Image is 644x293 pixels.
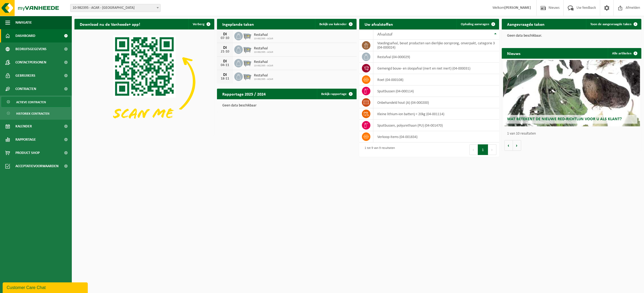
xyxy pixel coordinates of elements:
a: Wat betekent de nieuwe RED-richtlijn voor u als klant? [503,60,640,126]
h2: Uw afvalstoffen [359,19,398,29]
p: Geen data beschikbaar [222,104,352,107]
a: Historiek contracten [1,108,70,118]
p: Geen data beschikbaar. [507,34,636,38]
div: 04-11 [220,63,230,67]
button: Volgende [513,140,521,151]
td: verkoop items (04-001834) [373,131,499,143]
span: Restafval [254,33,273,37]
a: Actieve contracten [1,97,70,107]
span: Kalender [15,120,32,133]
h2: Ingeplande taken [217,19,259,29]
div: DI [220,59,230,63]
button: Next [488,144,496,155]
img: WB-2500-GAL-GY-01 [243,72,252,81]
button: Verberg [189,19,214,29]
div: 1 tot 9 van 9 resultaten [362,144,395,156]
td: spuitbussen, polyurethaan (PU) (04-001470) [373,120,499,131]
span: Product Shop [15,146,40,160]
h2: Download nu de Vanheede+ app! [74,19,145,29]
button: Previous [469,144,478,155]
div: 21-10 [220,50,230,54]
span: Afvalstof [377,32,392,37]
span: Contactpersonen [15,56,46,69]
div: DI [220,46,230,50]
strong: [PERSON_NAME] [504,6,531,10]
div: 07-10 [220,36,230,40]
td: voedingsafval, bevat producten van dierlijke oorsprong, onverpakt, categorie 3 (04-000024) [373,40,499,51]
span: 10-982395 - ACAR [254,78,273,81]
td: roet (04-000108) [373,74,499,85]
span: 10-982395 - ACAR - SINT-NIKLAAS [70,4,160,12]
td: gemengd bouw- en sloopafval (inert en niet inert) (04-000031) [373,63,499,74]
span: Verberg [193,23,204,26]
div: DI [220,32,230,36]
span: 10-982395 - ACAR [254,51,273,54]
div: 18-11 [220,77,230,81]
span: Historiek contracten [16,109,49,119]
a: Alle artikelen [608,48,641,59]
div: DI [220,73,230,77]
span: Gebruikers [15,69,35,82]
span: Rapportage [15,133,36,146]
span: Restafval [254,60,273,64]
span: Restafval [254,74,273,78]
a: Ophaling aanvragen [457,19,499,29]
td: restafval (04-000029) [373,51,499,63]
td: kleine lithium-ion batterij < 20kg (04-001114) [373,108,499,120]
span: Ophaling aanvragen [461,23,489,26]
span: Toon de aangevraagde taken [590,23,632,26]
span: Actieve contracten [16,97,46,107]
td: onbehandeld hout (A) (04-000200) [373,97,499,108]
img: Download de VHEPlus App [74,29,214,134]
span: Bekijk uw kalender [319,23,347,26]
span: Bedrijfsgegevens [15,42,47,56]
span: Navigatie [15,16,32,29]
p: 1 van 10 resultaten [507,132,639,136]
span: 10-982395 - ACAR [254,37,273,40]
span: 10-982395 - ACAR - SINT-NIKLAAS [70,4,161,12]
button: 1 [478,144,488,155]
img: WB-2500-GAL-GY-01 [243,45,252,54]
span: Contracten [15,82,36,96]
h2: Rapportage 2025 / 2024 [217,89,271,99]
img: WB-2500-GAL-GY-01 [243,31,252,40]
span: Restafval [254,46,273,51]
span: Acceptatievoorwaarden [15,160,58,173]
span: 10-982395 - ACAR [254,64,273,67]
a: Bekijk uw kalender [315,19,356,29]
a: Toon de aangevraagde taken [586,19,641,29]
td: spuitbussen (04-000114) [373,85,499,97]
span: Wat betekent de nieuwe RED-richtlijn voor u als klant? [507,117,622,121]
img: WB-2500-GAL-GY-01 [243,58,252,67]
button: Vorige [504,140,513,151]
a: Bekijk rapportage [317,89,356,99]
span: Dashboard [15,29,35,42]
iframe: chat widget [3,281,89,293]
h2: Nieuws [502,48,526,58]
h2: Aangevraagde taken [502,19,550,29]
